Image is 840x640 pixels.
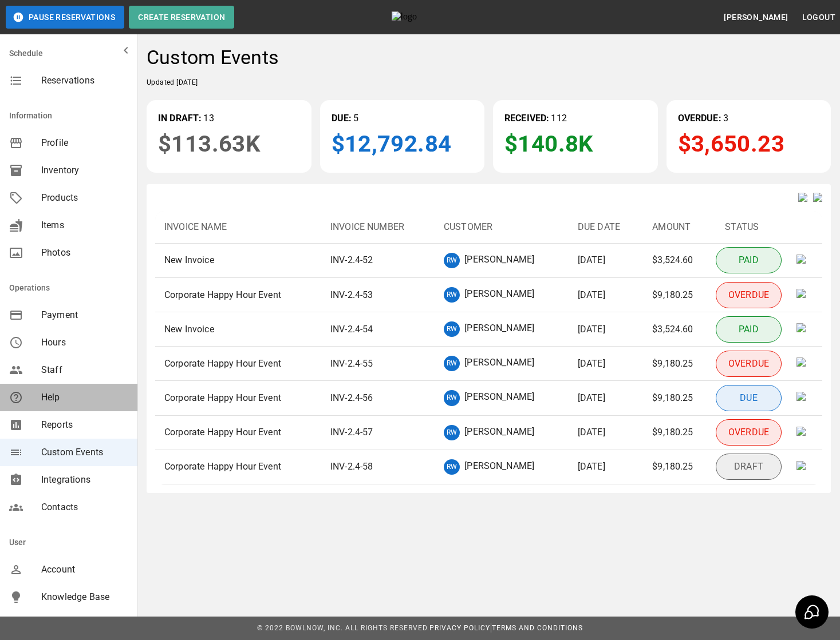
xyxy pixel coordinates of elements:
[504,127,646,161] p: $140.8K
[464,459,534,475] p: [PERSON_NAME]
[504,112,646,125] p: 112
[155,211,822,484] table: sticky table
[164,323,214,336] p: New Invoice
[796,461,806,470] img: elipsis.svg
[158,127,300,161] p: $113.63K
[41,74,128,88] span: Reservations
[716,385,781,411] p: DUE
[158,112,202,125] p: IN DRAFT:
[444,390,460,406] div: RW
[330,391,373,405] p: INV-2.4-56
[330,220,404,234] p: Invoice Number
[796,255,806,264] img: elipsis.svg
[41,473,128,487] span: Integrations
[330,288,373,302] p: INV-2.4-53
[652,253,693,267] p: $3,524.60
[652,220,691,234] p: Amount
[444,321,460,337] div: RW
[164,357,281,371] p: Corporate Happy Hour Event
[578,426,605,439] p: [DATE]
[464,356,534,371] p: [PERSON_NAME]
[392,11,455,23] img: logo
[578,323,605,336] p: [DATE]
[464,253,534,268] p: [PERSON_NAME]
[330,253,373,267] p: INV-2.4-52
[6,6,124,29] button: Pause Reservations
[129,6,234,29] button: Create Reservation
[444,253,460,268] div: RW
[464,390,534,406] p: [PERSON_NAME]
[41,191,128,205] span: Products
[41,590,128,604] span: Knowledge Base
[41,218,128,232] span: Items
[796,289,806,298] img: elipsis.svg
[464,287,534,303] p: [PERSON_NAME]
[813,193,822,202] img: inv_next.svg
[652,288,693,302] p: $9,180.25
[444,356,460,371] div: RW
[796,323,806,332] img: elipsis.svg
[41,246,128,260] span: Photos
[796,427,806,436] img: elipsis.svg
[578,253,605,267] p: [DATE]
[164,426,281,439] p: Corporate Happy Hour Event
[716,247,781,273] p: PAID
[158,112,300,125] p: 13
[578,288,605,302] p: [DATE]
[652,357,693,371] p: $9,180.25
[444,220,492,234] p: Customer
[41,336,128,349] span: Hours
[164,220,227,234] p: Invoice Name
[41,136,128,150] span: Profile
[652,391,693,405] p: $9,180.25
[164,391,281,405] p: Corporate Happy Hour Event
[41,363,128,377] span: Staff
[257,624,429,632] span: © 2022 BowlNow, Inc. All Rights Reserved.
[504,112,549,125] p: RECEIVED:
[492,624,583,632] a: Terms and Conditions
[716,282,781,308] p: OVERDUE
[41,418,128,432] span: Reports
[41,308,128,322] span: Payment
[444,459,460,475] div: RW
[796,392,806,401] img: elipsis.svg
[41,563,128,577] span: Account
[41,446,128,459] span: Custom Events
[464,425,534,440] p: [PERSON_NAME]
[332,112,352,125] p: DUE:
[578,391,605,405] p: [DATE]
[330,323,373,336] p: INV-2.4-54
[332,112,474,125] p: 5
[41,164,128,177] span: Inventory
[41,500,128,514] span: Contacts
[716,454,781,480] p: DRAFT
[464,321,534,337] p: [PERSON_NAME]
[652,323,693,336] p: $3,524.60
[330,426,373,439] p: INV-2.4-57
[678,112,820,125] p: 3
[716,316,781,343] p: PAID
[41,391,128,404] span: Help
[578,220,620,234] p: Due Date
[444,425,460,440] div: RW
[678,127,820,161] p: $3,650.23
[796,357,806,367] img: elipsis.svg
[798,7,840,28] button: Logout
[578,357,605,371] p: [DATE]
[444,287,460,303] div: RW
[332,127,474,161] p: $12,792.84
[578,460,605,474] p: [DATE]
[652,460,693,474] p: $9,180.25
[330,460,373,474] p: INV-2.4-58
[429,624,490,632] a: Privacy Policy
[725,220,759,234] p: Status
[147,78,198,86] span: Updated [DATE]
[716,419,781,446] p: OVERDUE
[164,288,281,302] p: Corporate Happy Hour Event
[719,7,792,28] button: [PERSON_NAME]
[678,112,721,125] p: OVERDUE:
[147,46,279,70] h4: Custom Events
[798,193,807,202] img: inv_prev.svg
[652,426,693,439] p: $9,180.25
[716,351,781,377] p: OVERDUE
